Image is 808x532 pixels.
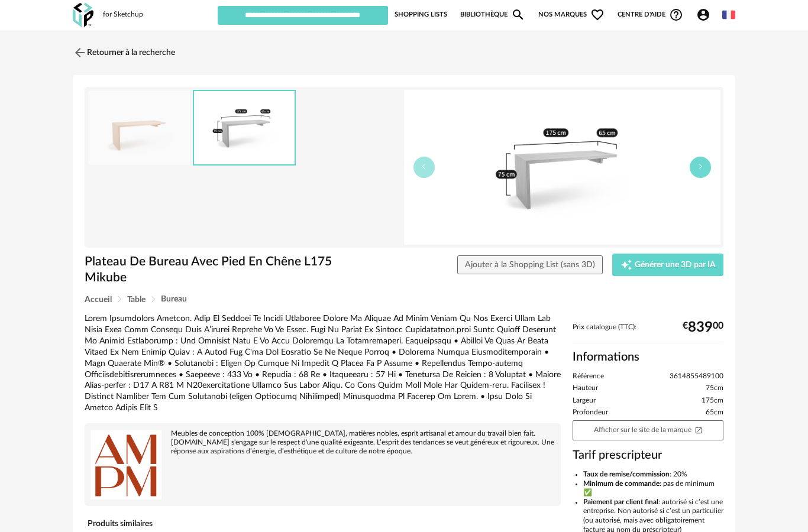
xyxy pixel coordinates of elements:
button: Creation icon Générer une 3D par IA [612,254,723,276]
a: Shopping Lists [395,5,447,25]
span: Centre d'aideHelp Circle Outline icon [618,8,683,22]
div: Meubles de conception 100% [DEMOGRAPHIC_DATA], matières nobles, esprit artisanal et amour du trav... [91,429,555,456]
div: € 00 [683,323,723,332]
span: Accueil [85,296,112,304]
img: fr [722,8,735,21]
img: 076a58156239be1bb4716e94a8553e51.jpg [88,90,190,166]
span: Hauteur [573,384,598,393]
li: : 20% [583,470,723,479]
span: Creation icon [620,259,632,271]
span: 3614855489100 [670,372,723,381]
a: BibliothèqueMagnify icon [460,5,525,25]
span: Ajouter à la Shopping List (sans 3D) [465,261,595,269]
span: Largeur [573,396,596,406]
span: Help Circle Outline icon [669,8,683,22]
img: svg+xml;base64,PHN2ZyB3aWR0aD0iMjQiIGhlaWdodD0iMjQiIHZpZXdCb3g9IjAgMCAyNCAyNCIgZmlsbD0ibm9uZSIgeG... [73,46,87,60]
span: Profondeur [573,408,608,417]
h3: Tarif prescripteur [573,447,723,463]
li: : pas de minimum ✅ [583,479,723,498]
span: 839 [688,323,713,332]
span: 65cm [706,408,723,417]
div: Breadcrumb [85,295,723,304]
a: Retourner à la recherche [73,40,175,66]
img: OXP [73,3,93,27]
h4: Produits similaires [85,515,561,532]
span: 175cm [702,396,723,406]
span: Générer une 3D par IA [635,261,716,269]
h1: Plateau De Bureau Avec Pied En Chêne L175 Mikube [85,254,344,286]
span: Magnify icon [511,8,525,22]
span: Bureau [161,295,187,303]
span: Account Circle icon [696,8,716,22]
span: Référence [573,372,604,381]
img: brand logo [91,429,161,500]
img: 358eacab02b0563e87fdb33f014d250e.jpg [194,91,295,165]
h2: Informations [573,349,723,365]
span: Heart Outline icon [590,8,605,22]
img: 358eacab02b0563e87fdb33f014d250e.jpg [404,90,720,245]
div: Lorem Ipsumdolors Ametcon. Adip El Seddoei Te Incidi Utlaboree Dolore Ma Aliquae Ad Minim Veniam ... [85,313,561,414]
span: Open In New icon [694,426,703,433]
div: for Sketchup [103,10,143,20]
a: Afficher sur le site de la marqueOpen In New icon [573,420,723,440]
b: Taux de remise/commission [583,471,670,478]
span: Account Circle icon [696,8,710,22]
button: Ajouter à la Shopping List (sans 3D) [457,255,603,274]
b: Minimum de commande [583,480,660,487]
span: Nos marques [538,5,605,25]
b: Paiement par client final [583,498,658,505]
span: Table [127,296,146,304]
div: Prix catalogue (TTC): [573,323,723,342]
span: 75cm [706,384,723,393]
